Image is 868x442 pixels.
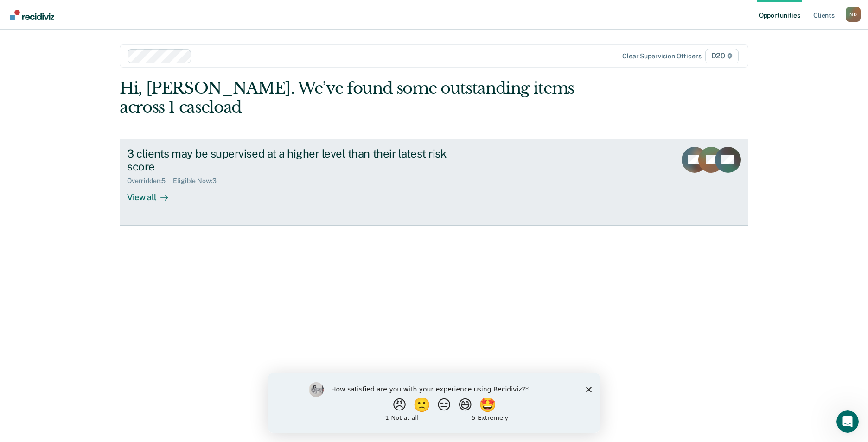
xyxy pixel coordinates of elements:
[836,410,859,433] iframe: Intercom live chat
[120,139,748,226] a: 3 clients may be supervised at a higher level than their latest risk scoreOverridden:5Eligible No...
[127,177,173,185] div: Overridden : 5
[173,177,223,185] div: Eligible Now : 3
[268,373,600,433] iframe: Survey by Kim from Recidiviz
[10,10,54,20] img: Recidiviz
[120,79,623,117] div: Hi, [PERSON_NAME]. We’ve found some outstanding items across 1 caseload
[846,7,861,22] div: N D
[705,49,739,63] span: D20
[622,52,701,60] div: Clear supervision officers
[127,185,179,203] div: View all
[127,147,453,174] div: 3 clients may be supervised at a higher level than their latest risk score
[846,7,861,22] button: Profile dropdown button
